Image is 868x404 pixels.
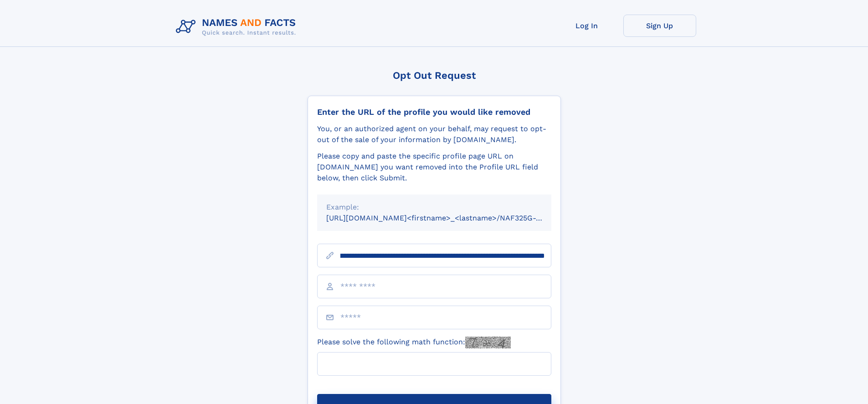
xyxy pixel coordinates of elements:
[550,15,623,37] a: Log In
[623,15,696,37] a: Sign Up
[317,123,551,145] div: You, or an authorized agent on your behalf, may request to opt-out of the sale of your informatio...
[308,70,561,81] div: Opt Out Request
[172,15,303,39] img: Logo Names and Facts
[326,214,569,222] small: [URL][DOMAIN_NAME]<firstname>_<lastname>/NAF325G-xxxxxxxx
[317,337,511,348] label: Please solve the following math function:
[317,107,551,117] div: Enter the URL of the profile you would like removed
[326,202,542,213] div: Example:
[317,151,551,184] div: Please copy and paste the specific profile page URL on [DOMAIN_NAME] you want removed into the Pr...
